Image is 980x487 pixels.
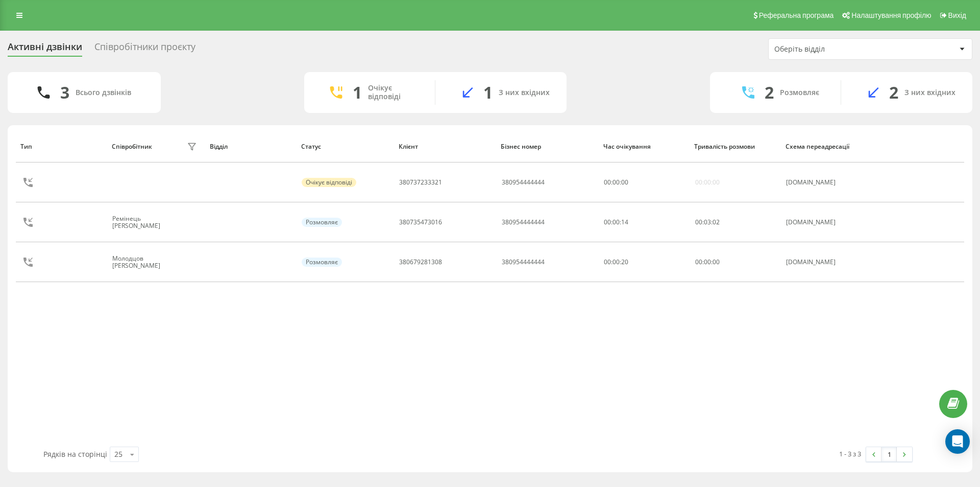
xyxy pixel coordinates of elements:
div: Розмовляє [302,258,342,267]
span: 03 [704,218,711,226]
div: : : [695,219,720,226]
span: 00 [695,218,702,226]
div: З них вхідних [499,88,550,97]
div: Співробітники проєкту [94,41,195,57]
div: 1 - 3 з 3 [839,449,861,459]
div: [DOMAIN_NAME] [786,179,867,186]
div: Статус [301,143,389,150]
div: 380954444444 [502,259,545,266]
span: Налаштування профілю [851,11,931,19]
div: : : [604,179,628,186]
span: Реферальна програма [759,11,834,19]
div: Розмовляє [302,218,342,227]
span: 02 [713,218,720,226]
div: Співробітник [112,143,152,150]
div: З них вхідних [904,88,955,97]
div: Тривалість розмови [694,143,776,150]
div: 380735473016 [399,219,442,226]
div: [DOMAIN_NAME] [786,219,867,226]
div: 00:00:00 [695,179,720,186]
div: Оберіть відділ [774,45,896,54]
div: Схема переадресації [786,143,869,150]
div: Бізнес номер [501,143,594,150]
div: Активні дзвінки [8,41,82,57]
div: 1 [483,83,493,102]
div: 380737233321 [399,179,442,186]
div: Очікує відповіді [302,178,356,187]
span: Вихід [948,11,966,19]
span: 00 [713,258,720,266]
div: 1 [353,83,362,102]
div: Ремінець [PERSON_NAME] [112,215,184,230]
div: [DOMAIN_NAME] [786,259,867,266]
span: Рядків на сторінці [43,449,107,459]
span: 00 [604,178,611,187]
div: Час очікування [603,143,685,150]
div: 380954444444 [502,219,545,226]
span: 00 [612,178,620,187]
span: 00 [695,258,702,266]
div: 2 [889,83,898,102]
div: Молодцов [PERSON_NAME] [112,255,184,270]
div: Розмовляє [780,88,819,97]
div: Очікує відповіді [368,84,420,101]
div: Всього дзвінків [76,88,131,97]
a: 1 [881,447,897,461]
div: 2 [765,83,774,102]
span: 00 [704,258,711,266]
div: 25 [114,449,122,459]
div: Клієнт [399,143,492,150]
div: : : [695,259,720,266]
div: 3 [60,83,69,102]
div: 00:00:14 [604,219,683,226]
div: 00:00:20 [604,259,683,266]
div: Open Intercom Messenger [945,429,970,454]
div: Відділ [210,143,291,150]
div: 380679281308 [399,259,442,266]
div: 380954444444 [502,179,545,186]
div: Тип [20,143,102,150]
span: 00 [621,178,628,187]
